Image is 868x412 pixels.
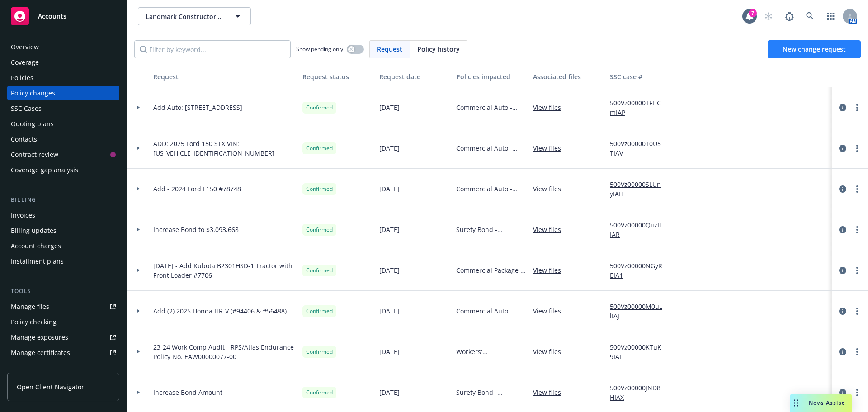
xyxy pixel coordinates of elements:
[759,7,778,25] a: Start snowing
[150,66,299,87] button: Request
[302,72,372,81] div: Request status
[299,66,376,87] button: Request status
[306,144,333,152] span: Confirmed
[11,208,35,223] div: Invoices
[417,44,460,54] span: Policy history
[837,184,848,194] a: circleInformation
[153,342,295,361] span: 23-24 Work Comp Audit - RPS/Atlas Endurance Policy No. EAW00000077-00
[749,9,757,17] div: 7
[837,265,848,276] a: circleInformation
[533,306,568,316] a: View files
[306,266,333,275] span: Confirmed
[610,139,670,158] a: 500Vz00000T0U5TIAV
[379,103,400,112] span: [DATE]
[7,223,119,238] a: Billing updates
[7,40,119,54] a: Overview
[456,184,526,194] span: Commercial Auto - Auto Liability $1M
[852,143,863,154] a: more
[610,261,670,280] a: 500Vz00000NGyREIA1
[11,117,54,131] div: Quoting plans
[11,132,37,147] div: Contacts
[11,223,57,238] div: Billing updates
[809,399,844,407] span: Nova Assist
[153,306,287,316] span: Add (2) 2025 Honda HR-V (#94406 & #56488)
[296,45,343,53] span: Show pending only
[606,66,674,87] button: SSC case #
[610,220,670,239] a: 500Vz00000QiizHIAR
[153,261,295,280] span: [DATE] - Add Kubota B2301HSD-1 Tractor with Front Loader #7706
[456,265,526,275] span: Commercial Package - Package - Property/IM/Crime
[837,346,848,357] a: circleInformation
[153,103,242,112] span: Add Auto: [STREET_ADDRESS]
[7,147,119,162] a: Contract review
[610,342,670,361] a: 500Vz00000KTuK9IAL
[7,330,119,345] a: Manage exposures
[11,299,49,314] div: Manage files
[127,250,150,291] div: Toggle Row Expanded
[852,102,863,113] a: more
[7,254,119,269] a: Installment plans
[837,387,848,398] a: circleInformation
[379,72,449,81] div: Request date
[7,208,119,223] a: Invoices
[7,361,119,375] a: Manage claims
[146,12,224,21] span: Landmark Constructors, Inc.
[127,169,150,209] div: Toggle Row Expanded
[822,7,840,25] a: Switch app
[7,117,119,131] a: Quoting plans
[456,347,526,356] span: Workers' Compensation - WC New 21-22
[456,388,526,397] span: Surety Bond - [GEOGRAPHIC_DATA]
[783,45,846,53] span: New change request
[780,7,798,25] a: Report a Bug
[610,72,670,81] div: SSC case #
[533,72,603,81] div: Associated files
[11,254,64,269] div: Installment plans
[306,185,333,193] span: Confirmed
[852,387,863,398] a: more
[7,55,119,70] a: Coverage
[306,388,333,397] span: Confirmed
[377,44,402,54] span: Request
[610,180,670,199] a: 500Vz00000SLUnyIAH
[456,72,526,81] div: Policies impacted
[7,4,119,29] a: Accounts
[376,66,453,87] button: Request date
[379,143,400,153] span: [DATE]
[306,104,333,112] span: Confirmed
[533,143,568,153] a: View files
[127,87,150,128] div: Toggle Row Expanded
[801,7,819,25] a: Search
[153,72,295,81] div: Request
[11,147,58,162] div: Contract review
[127,331,150,372] div: Toggle Row Expanded
[456,306,526,316] span: Commercial Auto - Auto Liability $1M
[7,346,119,360] a: Manage certificates
[7,287,119,296] div: Tools
[7,101,119,116] a: SSC Cases
[610,302,670,321] a: 500Vz00000M0uLlIAJ
[127,209,150,250] div: Toggle Row Expanded
[153,139,295,158] span: ADD: 2025 Ford 150 STX VIN: [US_VEHICLE_IDENTIFICATION_NUMBER]
[7,239,119,253] a: Account charges
[852,265,863,276] a: more
[790,394,852,412] button: Nova Assist
[533,388,568,397] a: View files
[11,86,55,100] div: Policy changes
[379,347,400,356] span: [DATE]
[11,315,57,329] div: Policy checking
[153,388,222,397] span: Increase Bond Amount
[11,346,70,360] div: Manage certificates
[456,103,526,112] span: Commercial Auto - Auto Liability $1M
[138,7,251,25] button: Landmark Constructors, Inc.
[533,103,568,112] a: View files
[533,184,568,194] a: View files
[852,306,863,317] a: more
[533,265,568,275] a: View files
[456,225,526,234] span: Surety Bond - [GEOGRAPHIC_DATA]
[306,307,333,315] span: Confirmed
[453,66,529,87] button: Policies impacted
[306,226,333,234] span: Confirmed
[379,306,400,316] span: [DATE]
[379,388,400,397] span: [DATE]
